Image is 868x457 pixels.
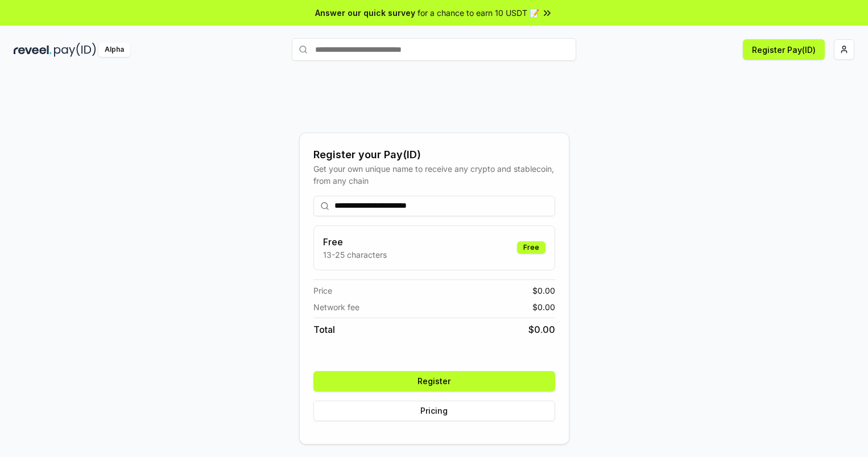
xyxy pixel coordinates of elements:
[14,43,52,57] img: reveel_dark
[98,43,130,57] div: Alpha
[315,7,415,19] span: Answer our quick survey
[517,241,545,254] div: Free
[532,301,555,313] span: $ 0.00
[323,249,387,261] p: 13-25 characters
[313,401,555,421] button: Pricing
[323,235,387,249] h3: Free
[313,147,555,163] div: Register your Pay(ID)
[418,7,539,19] span: for a chance to earn 10 USDT 📝
[54,43,96,57] img: pay_id
[313,301,359,313] span: Network fee
[532,285,555,297] span: $ 0.00
[313,163,555,187] div: Get your own unique name to receive any crypto and stablecoin, from any chain
[743,39,825,60] button: Register Pay(ID)
[313,323,335,336] span: Total
[528,323,555,336] span: $ 0.00
[313,285,332,297] span: Price
[313,371,555,392] button: Register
